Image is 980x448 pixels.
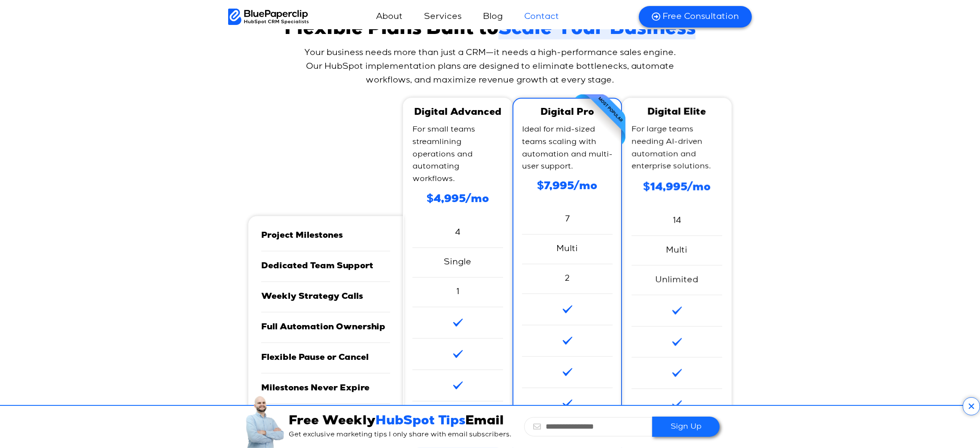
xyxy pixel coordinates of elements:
[289,431,511,438] span: Get exclusive marketing tips I only share with email subscribers.
[367,6,411,27] a: About
[474,6,511,27] a: Blog
[261,353,390,364] h4: Flexible Pause or Cancel
[632,123,722,173] p: For large teams needing AI-driven automation and enterprise solutions.
[376,415,465,428] span: HubSpot Tips
[289,414,515,430] h3: Free Weekly Email
[261,262,390,272] h4: Dedicated Team Support
[522,275,613,283] div: 2
[652,417,720,437] button: Sign Up
[632,276,722,284] div: Unlimited
[412,258,503,267] div: Single
[522,181,613,194] h4: $7,995/mo
[261,231,390,242] h4: Project Milestones
[522,245,613,254] div: Multi
[261,323,390,333] h4: Full Automation Ownership
[671,422,702,432] span: Sign Up
[522,123,613,173] p: Ideal for mid-sized teams scaling with automation and multi-user support.
[522,215,613,224] div: 7
[261,292,390,303] h4: Weekly Strategy Calls
[412,288,503,297] div: 1
[632,107,722,119] h4: Digital Elite
[245,395,284,448] img: Is your CRM holding you back (2)
[412,194,503,207] h4: $4,995/mo
[415,6,470,27] a: Services
[632,181,722,195] h4: $14,995/mo
[498,21,696,40] span: Scale Your Business
[412,229,503,237] div: 4
[275,19,705,42] h2: Flexible Plans Built to
[632,216,722,225] div: 14
[662,11,739,22] span: Free Consultation
[522,107,613,119] h4: Digital Pro
[228,9,309,25] img: BluePaperClip Logo black
[516,6,568,27] a: Contact
[639,6,752,28] a: Free Consultation
[632,246,722,255] div: Multi
[261,384,390,394] h4: Milestones Never Expire
[297,46,684,87] p: Your business needs more than just a CRM—it needs a high-performance sales engine. Our HubSpot im...
[412,107,503,119] h4: Digital Advanced
[412,123,503,185] p: For small teams streamlining operations and automating workflows.
[309,6,628,27] nav: Menu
